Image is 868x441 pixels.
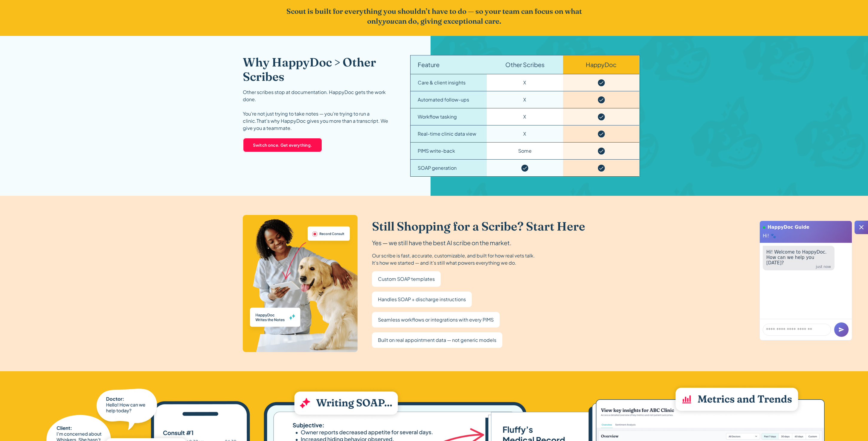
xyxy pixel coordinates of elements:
[598,113,605,120] img: Checkmark
[378,275,435,283] p: Custom SOAP templates
[372,238,512,247] div: Yes — we still have the best AI scribe on the market.
[378,336,496,344] p: Built on real appointment data — not generic models
[243,55,396,84] h2: Why HappyDoc > Other Scribes
[598,148,605,154] img: Checkmark
[523,79,526,86] div: X
[598,96,605,103] img: Checkmark
[418,60,440,69] div: Feature
[243,89,396,132] div: Other scribes stop at documentation. HappyDoc gets the work done. You’re not just trying to take ...
[418,147,455,154] div: PIMS write-back
[372,252,535,266] div: Our scribe is fast, accurate, customizable, and built for how real vets talk. It’s how we started...
[598,79,605,86] img: Checkmark
[521,165,528,172] img: Checkmark
[418,79,466,86] div: Care & client insights
[505,60,544,69] div: Other Scribes
[243,215,358,352] img: A veterinarian works with a golden retriever while their mobile device listens, transcribes, and ...
[598,131,605,137] img: Checkmark
[418,164,457,172] div: SOAP generation
[418,113,457,120] div: Workflow tasking
[523,96,526,103] div: X
[418,130,476,137] div: Real-time clinic data view
[418,96,469,103] div: Automated follow-ups
[523,130,526,137] div: X
[523,113,526,120] div: X
[372,219,585,234] h2: Still Shopping for a Scribe? Start Here
[243,138,323,152] a: Switch once. Get everything.
[598,165,605,172] img: Checkmark
[378,295,466,304] p: Handles SOAP + discharge instructions
[378,316,494,324] p: Seamless workflows or integrations with every PIMS
[518,147,532,154] div: Some
[281,6,587,26] h2: Scout is built for everything you shouldn’t have to do — so your team can focus on what only can ...
[382,17,395,25] em: you
[586,60,617,69] div: HappyDoc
